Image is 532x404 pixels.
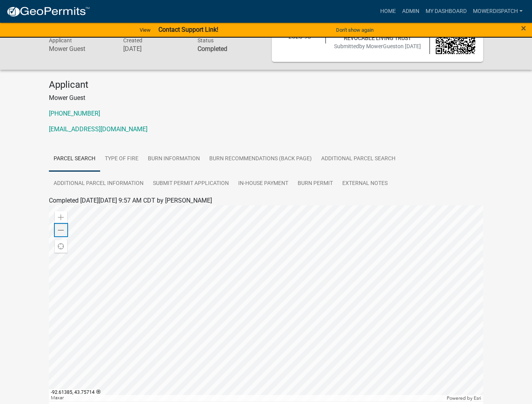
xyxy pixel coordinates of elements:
[445,395,483,401] div: Powered by
[158,26,218,33] strong: Contact Support Link!
[49,171,148,196] a: Additional Parcel Information
[49,125,147,133] a: [EMAIL_ADDRESS][DOMAIN_NAME]
[49,395,445,401] div: Maxar
[377,4,399,19] a: Home
[49,45,111,53] h6: Mower Guest
[148,171,234,196] a: Submit Permit Application
[422,4,470,19] a: My Dashboard
[198,45,227,53] strong: Completed
[55,211,67,224] div: Zoom in
[55,240,67,253] div: Find my location
[334,43,421,49] span: Submitted on [DATE]
[49,93,483,103] p: Mower Guest
[205,147,316,172] a: Burn Recommendations (Back Page)
[143,147,205,172] a: Burn Information
[333,24,377,36] button: Don't show again
[338,171,392,196] a: External Notes
[49,110,100,117] a: [PHONE_NUMBER]
[49,197,212,204] span: Completed [DATE][DATE] 9:57 AM CDT by [PERSON_NAME]
[198,37,214,43] span: Status
[316,147,400,172] a: Additional Parcel search
[55,224,67,236] div: Zoom out
[474,395,481,401] a: Esri
[137,24,154,36] a: View
[123,45,186,53] h6: [DATE]
[521,24,526,33] button: Close
[234,171,293,196] a: In-House Payment
[100,147,143,172] a: Type Of Fire
[359,43,397,49] span: by MowerGuest
[49,79,483,91] h4: Applicant
[49,37,72,43] span: Applicant
[123,37,142,43] span: Created
[49,147,100,172] a: Parcel search
[521,23,526,34] span: ×
[338,18,417,41] span: [GEOGRAPHIC_DATA] Section 02 Owner: [PERSON_NAME] REVOCABLE LIVING TRUST
[470,4,526,19] a: MowerDispatch
[399,4,422,19] a: Admin
[293,171,338,196] a: Burn Permit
